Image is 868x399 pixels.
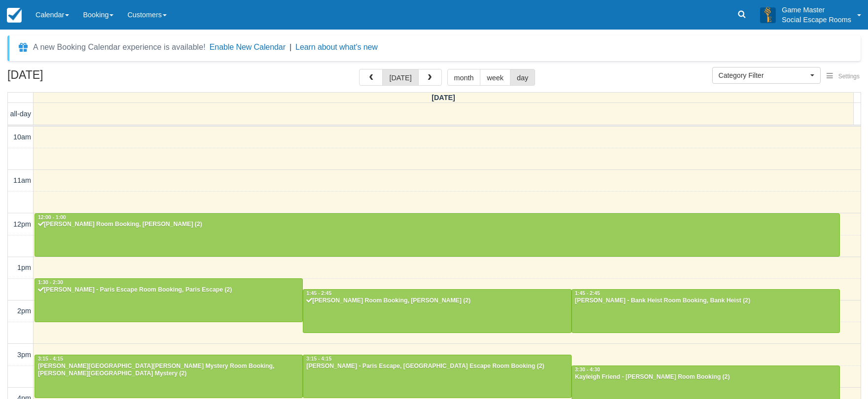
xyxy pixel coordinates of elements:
[289,43,291,51] span: |
[306,291,331,296] span: 1:45 - 2:45
[37,221,837,229] div: [PERSON_NAME] Room Booking, [PERSON_NAME] (2)
[838,73,860,80] span: Settings
[38,215,66,220] span: 12:00 - 1:00
[35,355,303,398] a: 3:15 - 4:15[PERSON_NAME][GEOGRAPHIC_DATA][PERSON_NAME] Mystery Room Booking, [PERSON_NAME][GEOGRA...
[782,15,851,25] p: Social Escape Rooms
[572,289,840,332] a: 1:45 - 2:45[PERSON_NAME] - Bank Heist Room Booking, Bank Heist (2)
[303,289,571,332] a: 1:45 - 2:45[PERSON_NAME] Room Booking, [PERSON_NAME] (2)
[210,42,286,52] button: Enable New Calendar
[382,69,418,86] button: [DATE]
[306,363,568,370] div: [PERSON_NAME] - Paris Escape, [GEOGRAPHIC_DATA] Escape Room Booking (2)
[10,110,31,118] span: all-day
[303,355,571,398] a: 3:15 - 4:15[PERSON_NAME] - Paris Escape, [GEOGRAPHIC_DATA] Escape Room Booking (2)
[821,69,866,84] button: Settings
[38,356,63,362] span: 3:15 - 4:15
[37,363,300,378] div: [PERSON_NAME][GEOGRAPHIC_DATA][PERSON_NAME] Mystery Room Booking, [PERSON_NAME][GEOGRAPHIC_DATA] ...
[447,69,481,86] button: month
[306,356,331,362] span: 3:15 - 4:15
[575,373,837,381] div: Kayleigh Friend - [PERSON_NAME] Room Booking (2)
[33,41,206,53] div: A new Booking Calendar experience is available!
[306,297,568,305] div: [PERSON_NAME] Room Booking, [PERSON_NAME] (2)
[510,69,535,86] button: day
[295,43,378,51] a: Learn about what's new
[432,94,455,101] span: [DATE]
[7,69,132,87] h2: [DATE]
[712,67,821,84] button: Category Filter
[17,307,31,315] span: 2pm
[35,213,840,257] a: 12:00 - 1:00[PERSON_NAME] Room Booking, [PERSON_NAME] (2)
[35,278,303,322] a: 1:30 - 2:30[PERSON_NAME] - Paris Escape Room Booking, Paris Escape (2)
[37,286,300,294] div: [PERSON_NAME] - Paris Escape Room Booking, Paris Escape (2)
[7,8,22,23] img: checkfront-main-nav-mini-logo.png
[575,367,600,372] span: 3:30 - 4:30
[480,69,510,86] button: week
[17,351,31,359] span: 3pm
[38,280,63,285] span: 1:30 - 2:30
[13,220,31,228] span: 12pm
[17,264,31,271] span: 1pm
[13,176,31,184] span: 11am
[719,70,808,80] span: Category Filter
[760,7,776,23] img: A3
[782,5,851,15] p: Game Master
[575,297,837,305] div: [PERSON_NAME] - Bank Heist Room Booking, Bank Heist (2)
[13,133,31,141] span: 10am
[575,291,600,296] span: 1:45 - 2:45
